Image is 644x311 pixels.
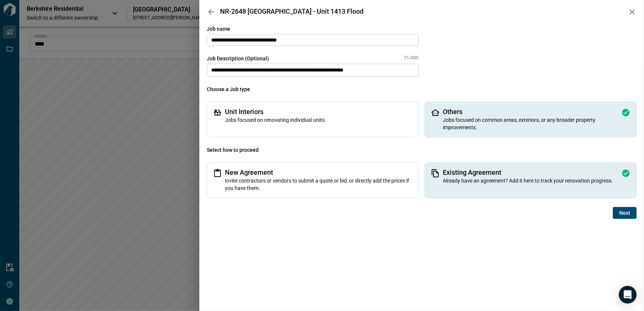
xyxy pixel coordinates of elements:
[404,55,419,62] span: 71/400
[207,146,637,154] span: Select how to proceed
[207,55,269,62] span: Job Description (Optional)
[207,86,637,93] span: Choose a Job type
[225,108,412,116] span: Unit Interiors
[225,116,412,124] span: Jobs focused on renovating individual units.
[225,169,412,176] span: New Agreement
[219,7,364,15] span: NR-2648 [GEOGRAPHIC_DATA] - Unit 1413 Flood
[225,177,412,192] span: Invite contractors or vendors to submit a quote or bid, or directly add the prices if you have them.
[443,177,618,184] span: Already have an agreement? Add it here to track your renovation progress.
[619,209,630,217] span: Next
[613,207,637,219] button: Next
[619,286,637,304] div: Open Intercom Messenger
[443,108,618,116] span: Others
[443,116,618,131] span: Jobs focused on common areas, exteriors, or any broader property improvements.
[207,25,419,33] span: Job name
[443,169,618,176] span: Existing Agreement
